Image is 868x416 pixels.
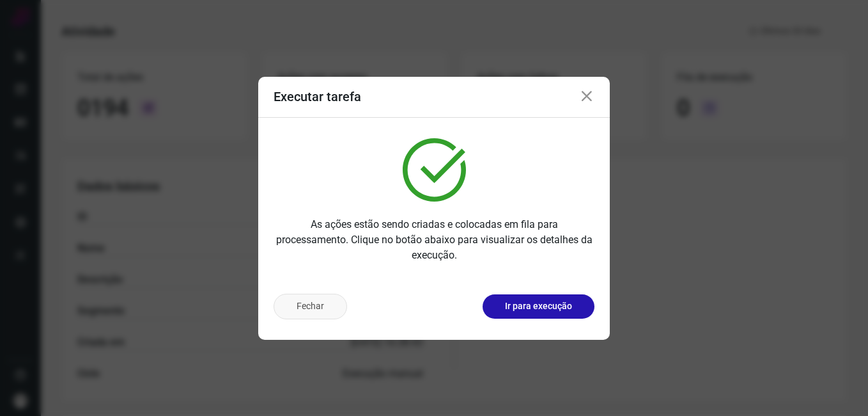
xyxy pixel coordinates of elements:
[274,89,361,104] h3: Executar tarefa
[483,294,594,319] button: Ir para execução
[274,294,347,319] button: Fechar
[505,300,572,313] p: Ir para execução
[403,138,466,202] img: verified.svg
[274,217,594,263] p: As ações estão sendo criadas e colocadas em fila para processamento. Clique no botão abaixo para ...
